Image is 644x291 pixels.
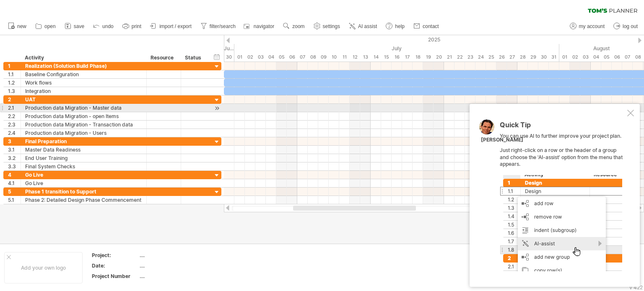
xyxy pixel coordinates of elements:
[8,146,21,154] div: 3.1
[140,252,210,259] div: ....
[254,23,274,29] span: navigator
[62,21,87,32] a: save
[25,112,142,120] div: Production data Migration - open Items
[318,53,329,62] div: Wednesday, 9 July 2025
[25,104,142,112] div: Production data Migration - Master data
[25,129,142,137] div: Production data Migration - Users
[266,53,276,62] div: Friday, 4 July 2025
[281,21,307,32] a: zoom
[132,23,141,29] span: print
[6,21,29,32] a: new
[496,53,507,62] div: Saturday, 26 July 2025
[611,21,640,32] a: log out
[347,21,379,32] a: AI assist
[517,53,528,62] div: Monday, 28 July 2025
[8,121,21,129] div: 2.3
[25,179,142,187] div: Go Live
[371,53,381,62] div: Monday, 14 July 2025
[591,53,601,62] div: Monday, 4 August 2025
[329,53,339,62] div: Thursday, 10 July 2025
[612,53,622,62] div: Wednesday, 6 August 2025
[481,136,523,144] div: [PERSON_NAME]
[538,53,549,62] div: Wednesday, 30 July 2025
[323,23,340,29] span: settings
[423,53,434,62] div: Saturday, 19 July 2025
[44,23,56,29] span: open
[8,196,21,204] div: 5.1
[312,21,343,32] a: settings
[287,53,297,62] div: Sunday, 6 July 2025
[25,121,142,129] div: Production data Migration - Transaction data
[148,21,194,32] a: import / export
[434,53,444,62] div: Sunday, 20 July 2025
[8,154,21,162] div: 3.2
[580,53,591,62] div: Sunday, 3 August 2025
[120,21,144,32] a: print
[213,104,221,113] div: scroll to activity
[384,21,407,32] a: help
[292,23,304,29] span: zoom
[395,23,405,29] span: help
[102,23,114,29] span: undo
[242,21,277,32] a: navigator
[623,23,638,29] span: log out
[500,121,626,133] div: Quick Tip
[92,262,138,269] div: Date:
[234,44,559,53] div: July 2025
[25,196,142,204] div: Phase 2: Detailed Design Phase Commencement
[25,154,142,162] div: End User Training
[559,53,570,62] div: Friday, 1 August 2025
[358,23,377,29] span: AI assist
[151,54,176,62] div: Resource
[8,95,21,103] div: 2
[528,53,538,62] div: Tuesday, 29 July 2025
[402,53,413,62] div: Thursday, 17 July 2025
[25,70,142,78] div: Baseline Configuration
[549,53,559,62] div: Thursday, 31 July 2025
[33,21,58,32] a: open
[25,162,142,170] div: Final System Checks
[25,54,142,62] div: Activity
[25,188,142,196] div: Phase 1 transition to Support
[339,53,350,62] div: Friday, 11 July 2025
[224,53,234,62] div: Monday, 30 June 2025
[360,53,371,62] div: Sunday, 13 July 2025
[17,23,26,29] span: new
[25,79,142,87] div: Work flows
[25,62,142,70] div: Realization (Solution Build Phase)
[245,53,255,62] div: Wednesday, 2 July 2025
[8,129,21,137] div: 2.4
[411,21,441,32] a: contact
[255,53,266,62] div: Thursday, 3 July 2025
[454,53,465,62] div: Tuesday, 22 July 2025
[210,23,236,29] span: filter/search
[8,188,21,196] div: 5
[140,262,210,269] div: ....
[507,53,517,62] div: Sunday, 27 July 2025
[629,284,643,291] div: v 422
[91,21,116,32] a: undo
[8,62,21,70] div: 1
[601,53,612,62] div: Tuesday, 5 August 2025
[92,273,138,280] div: Project Number
[475,53,486,62] div: Thursday, 24 July 2025
[486,53,496,62] div: Friday, 25 July 2025
[185,54,203,62] div: Status
[8,112,21,120] div: 2.2
[381,53,392,62] div: Tuesday, 15 July 2025
[25,95,142,103] div: UAT
[25,171,142,179] div: Go Live
[8,104,21,112] div: 2.1
[8,171,21,179] div: 4
[276,53,287,62] div: Saturday, 5 July 2025
[579,23,605,29] span: my account
[622,53,633,62] div: Thursday, 7 August 2025
[392,53,402,62] div: Wednesday, 16 July 2025
[8,137,21,145] div: 3
[8,70,21,78] div: 1.1
[423,23,439,29] span: contact
[25,137,142,145] div: Final Preparation
[4,252,83,283] div: Add your own logo
[308,53,318,62] div: Tuesday, 8 July 2025
[413,53,423,62] div: Friday, 18 July 2025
